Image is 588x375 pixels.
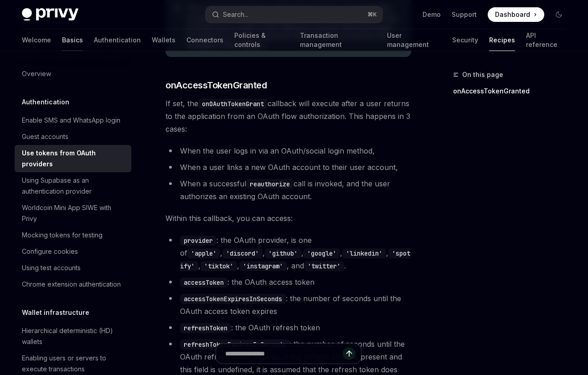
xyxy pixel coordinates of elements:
a: Using test accounts [15,260,131,276]
li: When a user links a new OAuth account to their user account, [165,161,411,174]
a: Guest accounts [15,128,131,145]
div: Guest accounts [22,131,68,142]
a: Dashboard [488,7,544,22]
a: Wallets [152,29,175,51]
div: Chrome extension authentication [22,279,121,290]
a: Recipes [489,29,515,51]
h5: Authentication [22,97,69,108]
div: Worldcoin Mini App SIWE with Privy [22,202,126,224]
div: Mocking tokens for testing [22,230,103,241]
h5: Wallet infrastructure [22,307,89,318]
a: Welcome [22,29,51,51]
code: provider [180,236,217,246]
span: onAccessTokenGranted [165,79,267,92]
button: Send message [343,347,356,360]
code: 'github' [265,248,301,258]
div: Overview [22,68,51,79]
li: When a successful call is invoked, and the user authorizes an existing OAuth account. [165,177,411,203]
button: Toggle dark mode [552,7,566,22]
code: reauthorize [246,179,294,189]
a: Support [452,10,477,19]
a: Chrome extension authentication [15,276,131,293]
a: Hierarchical deterministic (HD) wallets [15,323,131,350]
div: Enable SMS and WhatsApp login [22,115,120,126]
code: refreshToken [180,323,231,333]
div: Use tokens from OAuth providers [22,148,126,170]
span: On this page [462,69,503,80]
code: 'discord' [222,248,263,258]
code: refreshTokenExpiresInSeconds [180,339,289,349]
a: Configure cookies [15,243,131,260]
code: 'apple' [187,248,220,258]
div: Hierarchical deterministic (HD) wallets [22,325,126,347]
a: Worldcoin Mini App SIWE with Privy [15,200,131,227]
code: 'google' [304,248,340,258]
div: Using test accounts [22,262,81,273]
img: dark logo [22,8,78,21]
code: accessTokenExpiresInSeconds [180,294,286,304]
a: Security [452,29,478,51]
a: Using Supabase as an authentication provider [15,172,131,200]
a: Use tokens from OAuth providers [15,145,131,172]
li: : the OAuth access token [165,276,411,288]
a: API reference [526,29,566,51]
a: Mocking tokens for testing [15,227,131,243]
code: 'twitter' [304,261,344,271]
li: When the user logs in via an OAuth/social login method, [165,144,411,157]
li: : the number of seconds until the OAuth access token expires [165,292,411,318]
a: User management [387,29,441,51]
span: If set, the callback will execute after a user returns to the application from an OAuth flow auth... [165,97,411,135]
a: Policies & controls [234,29,289,51]
code: onOAuthTokenGrant [198,99,268,109]
a: Authentication [94,29,141,51]
code: 'linkedin' [342,248,386,258]
div: Using Supabase as an authentication provider [22,175,126,197]
a: Overview [15,66,131,82]
a: Connectors [186,29,223,51]
a: Enable SMS and WhatsApp login [15,112,131,128]
li: : the OAuth provider, is one of , , , , , , , , and . [165,234,411,272]
input: Ask a question... [225,344,343,364]
div: Search... [223,9,248,20]
button: Open search [206,6,382,23]
div: Configure cookies [22,246,78,257]
li: : the OAuth refresh token [165,321,411,334]
span: ⌘ K [367,11,377,18]
div: Enabling users or servers to execute transactions [22,353,126,375]
span: Dashboard [495,10,530,19]
a: Basics [62,29,83,51]
code: accessToken [180,277,227,288]
code: 'tiktok' [201,261,237,271]
a: Demo [423,10,441,19]
a: Transaction management [300,29,376,51]
code: 'instagram' [239,261,287,271]
a: onAccessTokenGranted [453,84,573,98]
span: Within this callback, you can access: [165,212,411,225]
